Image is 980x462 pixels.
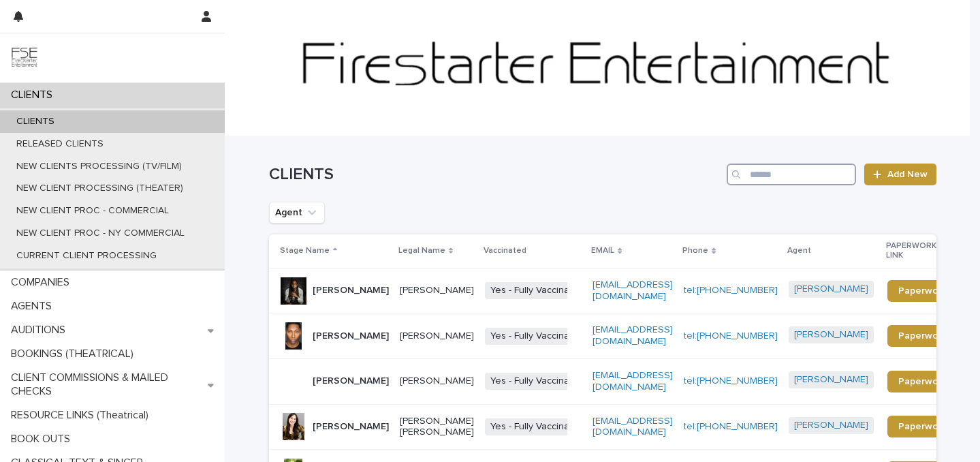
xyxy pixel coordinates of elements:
[592,325,673,346] a: [EMAIL_ADDRESS][DOMAIN_NAME]
[313,375,389,387] p: [PERSON_NAME]
[727,164,856,185] input: Search
[485,373,589,390] span: Yes - Fully Vaccinated
[684,331,778,341] a: tel:[PHONE_NUMBER]
[592,280,673,301] a: [EMAIL_ADDRESS][DOMAIN_NAME]
[11,44,38,72] img: 9JgRvJ3ETPGCJDhvPVA5
[591,243,614,258] p: EMAIL
[787,243,811,258] p: Agent
[485,418,589,435] span: Yes - Fully Vaccinated
[887,371,958,392] a: Paperwork
[5,205,180,217] p: NEW CLIENT PROC - COMMERCIAL
[313,421,389,433] p: [PERSON_NAME]
[400,375,474,387] p: [PERSON_NAME]
[5,250,168,262] p: CURRENT CLIENT PROCESSING
[5,138,114,150] p: RELEASED CLIENTS
[269,358,980,404] tr: [PERSON_NAME][PERSON_NAME]Yes - Fully Vaccinated[EMAIL_ADDRESS][DOMAIN_NAME]tel:[PHONE_NUMBER][PE...
[400,416,474,439] p: [PERSON_NAME] [PERSON_NAME]
[280,243,330,258] p: Stage Name
[794,283,868,295] a: [PERSON_NAME]
[400,330,474,342] p: [PERSON_NAME]
[794,420,868,431] a: [PERSON_NAME]
[864,164,936,185] a: Add New
[269,165,722,185] h1: CLIENTS
[269,202,325,224] button: Agent
[5,324,76,337] p: AUDITIONS
[794,329,868,341] a: [PERSON_NAME]
[886,238,950,264] p: PAPERWORK LINK
[682,243,708,258] p: Phone
[5,89,63,102] p: CLIENTS
[269,268,980,313] tr: [PERSON_NAME][PERSON_NAME]Yes - Fully Vaccinated[EMAIL_ADDRESS][DOMAIN_NAME]tel:[PHONE_NUMBER][PE...
[898,422,947,431] span: Paperwork
[313,285,389,296] p: [PERSON_NAME]
[684,376,778,386] a: tel:[PHONE_NUMBER]
[5,348,144,360] p: BOOKINGS (THEATRICAL)
[269,313,980,359] tr: [PERSON_NAME][PERSON_NAME]Yes - Fully Vaccinated[EMAIL_ADDRESS][DOMAIN_NAME]tel:[PHONE_NUMBER][PE...
[5,409,159,422] p: RESOURCE LINKS (Theatrical)
[5,183,194,194] p: NEW CLIENT PROCESSING (THEATER)
[887,416,958,437] a: Paperwork
[313,330,389,342] p: [PERSON_NAME]
[269,404,980,450] tr: [PERSON_NAME][PERSON_NAME] [PERSON_NAME]Yes - Fully Vaccinated[EMAIL_ADDRESS][DOMAIN_NAME]tel:[PH...
[5,228,195,239] p: NEW CLIENT PROC - NY COMMERCIAL
[485,328,589,345] span: Yes - Fully Vaccinated
[887,170,928,179] span: Add New
[398,243,445,258] p: Legal Name
[5,300,63,313] p: AGENTS
[5,161,193,172] p: NEW CLIENTS PROCESSING (TV/FILM)
[794,374,868,386] a: [PERSON_NAME]
[592,416,673,437] a: [EMAIL_ADDRESS][DOMAIN_NAME]
[485,282,589,299] span: Yes - Fully Vaccinated
[400,285,474,296] p: [PERSON_NAME]
[898,286,947,296] span: Paperwork
[887,280,958,302] a: Paperwork
[484,243,526,258] p: Vaccinated
[898,331,947,341] span: Paperwork
[684,286,778,295] a: tel:[PHONE_NUMBER]
[5,116,65,127] p: CLIENTS
[887,325,958,347] a: Paperwork
[5,433,81,446] p: BOOK OUTS
[684,422,778,431] a: tel:[PHONE_NUMBER]
[5,276,80,289] p: COMPANIES
[592,371,673,392] a: [EMAIL_ADDRESS][DOMAIN_NAME]
[5,371,208,397] p: CLIENT COMMISSIONS & MAILED CHECKS
[898,377,947,386] span: Paperwork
